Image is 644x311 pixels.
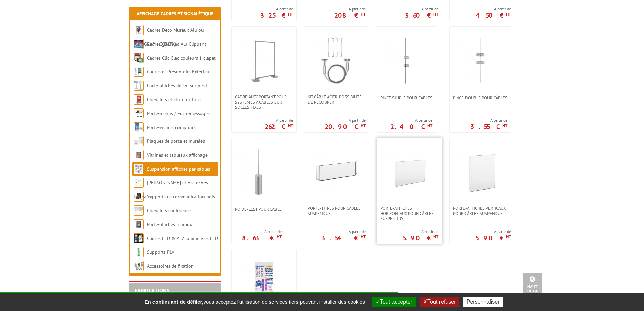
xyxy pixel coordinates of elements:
p: 20.90 € [325,125,366,129]
img: Porte-affiches muraux [134,219,144,229]
p: 360 € [405,13,438,17]
img: Suspension affiches par câbles [134,164,144,174]
img: Cadre autoportant pour systèmes à câbles sur socles fixes [240,37,288,84]
span: A partir de [265,118,293,123]
span: A partir de [470,118,507,123]
p: 5.90 € [403,236,438,240]
sup: HT [506,11,511,17]
span: A partir de [390,118,432,123]
sup: HT [502,123,507,128]
a: Pince double pour câbles [450,95,511,101]
span: A partir de [405,6,438,12]
a: Suspension affiches par câbles [147,166,210,172]
p: 8.63 € [242,236,282,240]
img: Panneaux 6 ou 9 visuels A4 avec pinces pour câbles [240,260,288,307]
span: A partir de [242,229,282,235]
span: Porte-titres pour câbles suspendus [308,206,366,216]
img: Poids-lest pour câble [235,148,282,196]
span: A partir de [260,6,293,12]
a: Cadres Clic-Clac Alu Clippant [147,41,206,47]
img: Cadres LED & PLV lumineuses LED [134,233,144,243]
sup: HT [288,11,293,17]
strong: En continuant de défiler, [144,299,203,305]
span: Porte-affiches verticaux pour câbles suspendus [453,206,511,216]
a: Chevalets conférence [147,207,191,214]
a: Haut de la page [523,273,542,301]
a: Cadre autoportant pour systèmes à câbles sur socles fixes [232,94,296,110]
p: 325 € [260,13,293,17]
span: A partir de [325,118,366,123]
img: Porte-visuels comptoirs [134,122,144,132]
a: Vitrines et tableaux affichage [147,152,208,158]
a: Plaques de porte et murales [147,138,205,144]
a: Supports PLV [147,249,174,255]
a: Porte-titres pour câbles suspendus [304,206,369,216]
sup: HT [277,234,282,240]
span: Pince simple pour câbles [380,95,432,101]
span: Pince double pour câbles [453,95,507,101]
p: 5.90 € [475,236,511,240]
span: Porte-affiches horizontaux pour câbles suspendus [380,206,438,221]
a: Pince simple pour câbles [377,95,436,101]
a: Porte-affiches de sol sur pied [147,83,207,89]
a: Cadres Clic-Clac couleurs à clapet [147,55,216,61]
img: Chevalets conférence [134,205,144,216]
a: Porte-affiches horizontaux pour câbles suspendus [377,206,442,221]
sup: HT [361,123,366,128]
img: Porte-titres pour câbles suspendus [313,148,360,196]
a: Porte-affiches verticaux pour câbles suspendus [450,206,515,216]
img: Porte-menus / Porte-messages [134,108,144,118]
img: Cadres Clic-Clac couleurs à clapet [134,53,144,63]
img: Porte-affiches horizontaux pour câbles suspendus [386,148,433,196]
span: A partir de [475,229,511,235]
span: A partir de [334,6,366,12]
img: Porte-affiches verticaux pour câbles suspendus [458,148,506,196]
span: vous acceptez l'utilisation de services tiers pouvant installer des cookies [141,299,368,305]
p: 3.55 € [470,125,507,129]
span: Kit Câble acier, possibilité de recouper [308,94,366,105]
img: Pince double pour câbles [456,37,504,84]
p: 3.54 € [321,236,366,240]
img: Chevalets et stop trottoirs [134,94,144,105]
img: Kit Câble acier, possibilité de recouper [313,37,360,84]
a: Kit Câble acier, possibilité de recouper [304,94,369,105]
sup: HT [433,234,438,240]
a: Porte-affiches muraux [147,221,192,227]
sup: HT [361,234,366,240]
a: Supports de communication bois [147,194,215,200]
span: A partir de [476,6,511,12]
img: Vitrines et tableaux affichage [134,150,144,160]
a: Cadres LED & PLV lumineuses LED [147,235,218,241]
sup: HT [361,11,366,17]
img: Porte-affiches de sol sur pied [134,81,144,91]
span: A partir de [321,229,366,235]
button: Tout accepter [372,297,416,307]
p: 2.40 € [390,125,432,129]
a: Affichage Cadres et Signalétique [137,10,213,17]
sup: HT [427,123,432,128]
a: Poids-lest pour câble [232,207,285,212]
img: Cimaises et Accroches tableaux [134,178,144,188]
a: Accessoires de fixation [147,263,194,269]
img: Cadres Deco Muraux Alu ou Bois [134,25,144,35]
img: Plaques de porte et murales [134,136,144,146]
a: Cadres et Présentoirs Extérieur [147,69,211,75]
a: Chevalets et stop trottoirs [147,96,201,103]
a: Porte-menus / Porte-messages [147,110,210,116]
span: Cadre autoportant pour systèmes à câbles sur socles fixes [235,94,293,110]
sup: HT [288,123,293,128]
span: Poids-lest pour câble [235,207,282,212]
p: 208 € [334,13,366,17]
img: Supports PLV [134,247,144,257]
p: 450 € [476,13,511,17]
button: Tout refuser [420,297,459,307]
a: Cadres Deco Muraux Alu ou [GEOGRAPHIC_DATA] [134,27,204,47]
p: 262 € [265,125,293,129]
sup: HT [433,11,438,17]
sup: HT [506,234,511,240]
img: Pince simple pour câbles [383,37,430,84]
span: A partir de [403,229,438,235]
button: Personnaliser (fenêtre modale) [463,297,503,307]
a: [PERSON_NAME] et Accroches tableaux [134,180,208,200]
a: Porte-visuels comptoirs [147,124,196,130]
